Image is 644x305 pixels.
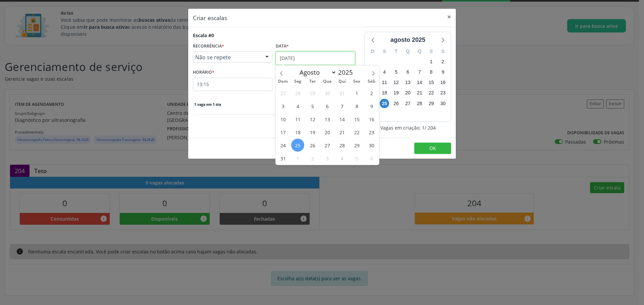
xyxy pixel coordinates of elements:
span: sexta-feira, 15 de agosto de 2025 [427,78,436,87]
span: quarta-feira, 13 de agosto de 2025 [403,78,413,87]
label: HORÁRIO [193,67,214,78]
span: sexta-feira, 8 de agosto de 2025 [427,68,436,77]
span: Agosto 21, 2025 [335,126,348,139]
span: Setembro 2, 2025 [306,152,319,165]
div: agosto 2025 [388,35,428,45]
span: Agosto 16, 2025 [365,112,378,126]
span: quinta-feira, 21 de agosto de 2025 [415,88,424,98]
button: OK [414,143,451,154]
h5: Criar escalas [193,13,227,22]
span: Sáb [364,79,379,84]
input: 00:00 [193,78,272,91]
span: segunda-feira, 11 de agosto de 2025 [380,78,389,87]
span: sábado, 2 de agosto de 2025 [438,57,448,66]
input: Year [336,68,359,77]
span: sábado, 30 de agosto de 2025 [438,99,448,108]
span: terça-feira, 26 de agosto de 2025 [391,99,401,108]
span: Agosto 9, 2025 [365,99,378,112]
span: Agosto 15, 2025 [350,112,363,126]
div: D [367,46,379,57]
span: Qua [320,79,335,84]
select: Month [296,68,336,77]
span: sexta-feira, 1 de agosto de 2025 [427,57,436,66]
span: Setembro 4, 2025 [335,152,348,165]
span: segunda-feira, 18 de agosto de 2025 [380,88,389,98]
span: Agosto 27, 2025 [321,139,334,152]
span: Agosto 26, 2025 [306,139,319,152]
span: sábado, 16 de agosto de 2025 [438,78,448,87]
span: Agosto 18, 2025 [291,126,304,139]
span: Agosto 5, 2025 [306,99,319,112]
span: 1 vaga em 1 dia [193,102,222,107]
div: S [379,46,390,57]
span: Agosto 22, 2025 [350,126,363,139]
span: Julho 27, 2025 [276,86,289,99]
span: sábado, 23 de agosto de 2025 [438,88,448,98]
span: Qui [335,79,350,84]
span: terça-feira, 5 de agosto de 2025 [391,68,401,77]
span: Agosto 30, 2025 [365,139,378,152]
span: Sex [350,79,364,84]
span: Agosto 20, 2025 [321,126,334,139]
span: Dom [276,79,290,84]
div: T [390,46,402,57]
span: Ter [305,79,320,84]
span: Setembro 3, 2025 [321,152,334,165]
span: Seg [290,79,305,84]
span: Agosto 10, 2025 [276,112,289,126]
span: quinta-feira, 14 de agosto de 2025 [415,78,424,87]
span: / 204 [425,124,436,131]
div: S [425,46,437,57]
span: Agosto 14, 2025 [335,112,348,126]
span: Agosto 28, 2025 [335,139,348,152]
label: Data [276,41,289,52]
span: Agosto 3, 2025 [276,99,289,112]
span: Agosto 2, 2025 [365,86,378,99]
span: sexta-feira, 22 de agosto de 2025 [427,88,436,98]
span: Agosto 4, 2025 [291,99,304,112]
span: Setembro 6, 2025 [365,152,378,165]
div: Vagas em criação: 1 [365,124,451,131]
span: quarta-feira, 27 de agosto de 2025 [403,99,413,108]
span: Agosto 25, 2025 [291,139,304,152]
span: quarta-feira, 6 de agosto de 2025 [403,68,413,77]
span: Agosto 6, 2025 [321,99,334,112]
input: Selecione uma data [276,52,355,65]
span: Agosto 17, 2025 [276,126,289,139]
span: Agosto 19, 2025 [306,126,319,139]
span: Não se repete [195,54,259,61]
span: OK [429,145,436,151]
span: Agosto 29, 2025 [350,139,363,152]
span: quarta-feira, 20 de agosto de 2025 [403,88,413,98]
span: Agosto 23, 2025 [365,126,378,139]
span: quinta-feira, 7 de agosto de 2025 [415,68,424,77]
span: Agosto 1, 2025 [350,86,363,99]
span: terça-feira, 12 de agosto de 2025 [391,78,401,87]
span: Agosto 31, 2025 [276,152,289,165]
span: Agosto 12, 2025 [306,112,319,126]
span: Agosto 24, 2025 [276,139,289,152]
div: Q [402,46,414,57]
span: sábado, 9 de agosto de 2025 [438,68,448,77]
span: quinta-feira, 28 de agosto de 2025 [415,99,424,108]
span: Julho 31, 2025 [335,86,348,99]
span: Julho 28, 2025 [291,86,304,99]
span: Julho 29, 2025 [306,86,319,99]
span: Agosto 7, 2025 [335,99,348,112]
span: Setembro 1, 2025 [291,152,304,165]
span: Agosto 13, 2025 [321,112,334,126]
span: terça-feira, 19 de agosto de 2025 [391,88,401,98]
span: Julho 30, 2025 [321,86,334,99]
span: Agosto 8, 2025 [350,99,363,112]
div: Q [414,46,425,57]
label: RECORRÊNCIA [193,41,224,52]
span: Setembro 5, 2025 [350,152,363,165]
span: sexta-feira, 29 de agosto de 2025 [427,99,436,108]
span: segunda-feira, 4 de agosto de 2025 [380,68,389,77]
span: segunda-feira, 25 de agosto de 2025 [380,99,389,108]
div: Escala #0 [193,32,214,39]
button: Close [442,9,456,25]
div: S [437,46,449,57]
span: Agosto 11, 2025 [291,112,304,126]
